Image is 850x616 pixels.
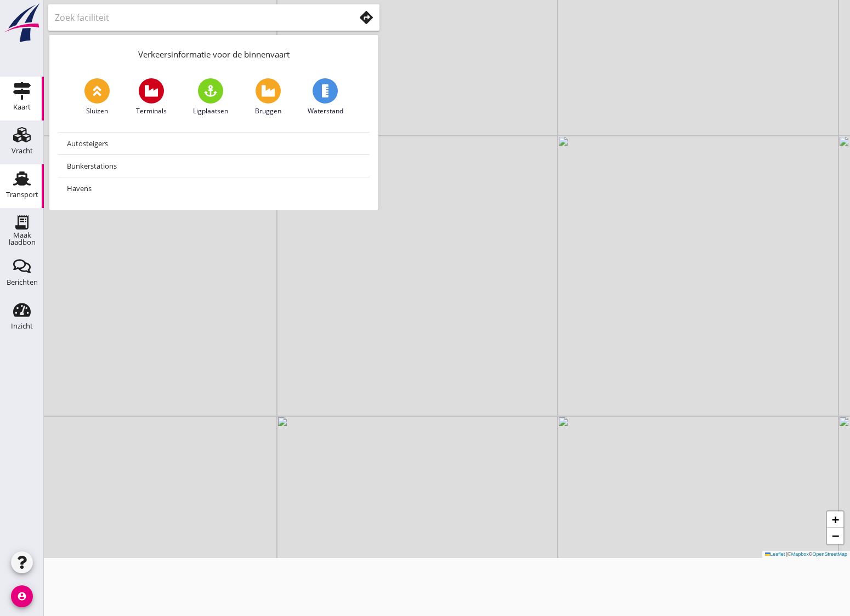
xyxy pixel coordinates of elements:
[67,159,361,172] div: Bunkerstations
[786,551,787,557] span: |
[193,78,228,116] a: Ligplaatsen
[136,106,167,116] span: Terminals
[67,182,361,195] div: Havens
[6,191,38,198] div: Transport
[13,103,31,111] div: Kaart
[12,147,33,154] div: Vracht
[11,585,33,607] i: account_circle
[827,511,843,528] a: Zoom in
[136,78,167,116] a: Terminals
[11,323,33,330] div: Inzicht
[7,279,38,286] div: Berichten
[308,78,343,116] a: Waterstand
[2,3,42,43] img: logo-small.a267ee39.svg
[762,551,850,558] div: © ©
[86,106,108,116] span: Sluizen
[791,551,809,557] a: Mapbox
[308,106,343,116] span: Waterstand
[67,137,361,150] div: Autosteigers
[255,106,281,116] span: Bruggen
[827,528,843,544] a: Zoom out
[193,106,228,116] span: Ligplaatsen
[255,78,281,116] a: Bruggen
[84,78,110,116] a: Sluizen
[832,529,839,543] span: −
[49,35,378,70] div: Verkeersinformatie voor de binnenvaart
[765,551,785,557] a: Leaflet
[55,9,339,26] input: Zoek faciliteit
[812,551,847,557] a: OpenStreetMap
[832,513,839,526] span: +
